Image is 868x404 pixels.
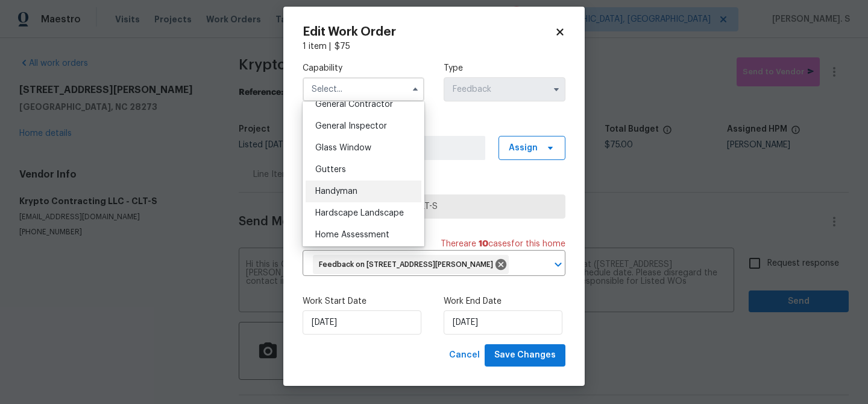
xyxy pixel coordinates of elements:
[315,122,387,130] span: General Inspector
[441,238,565,250] span: There are case s for this home
[315,187,357,196] span: Handyman
[494,348,556,363] span: Save Changes
[303,62,424,74] label: Capability
[479,240,488,248] span: 10
[315,231,389,239] span: Home Assessment
[449,348,480,363] span: Cancel
[408,82,423,97] button: Hide options
[313,255,509,274] div: Feedback on [STREET_ADDRESS][PERSON_NAME]
[315,144,371,152] span: Glass Window
[303,40,565,53] div: 1 item |
[315,165,346,174] span: Gutters
[485,344,565,367] button: Save Changes
[509,142,538,154] span: Assign
[319,260,498,270] span: Feedback on [STREET_ADDRESS][PERSON_NAME]
[315,100,393,109] span: General Contractor
[303,310,421,335] input: M/D/YYYY
[444,344,485,367] button: Cancel
[303,121,565,133] label: Work Order Manager
[303,295,424,307] label: Work Start Date
[444,62,565,74] label: Type
[444,77,565,101] input: Select...
[549,82,564,97] button: Show options
[303,26,555,38] h2: Edit Work Order
[315,209,404,217] span: Hardscape Landscape
[550,256,567,273] button: Open
[444,310,562,335] input: M/D/YYYY
[444,295,565,307] label: Work End Date
[335,42,350,51] span: $ 75
[313,200,555,213] span: Krypto Contracting LLC - CLT-S
[303,77,424,101] input: Select...
[303,179,565,191] label: Trade Partner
